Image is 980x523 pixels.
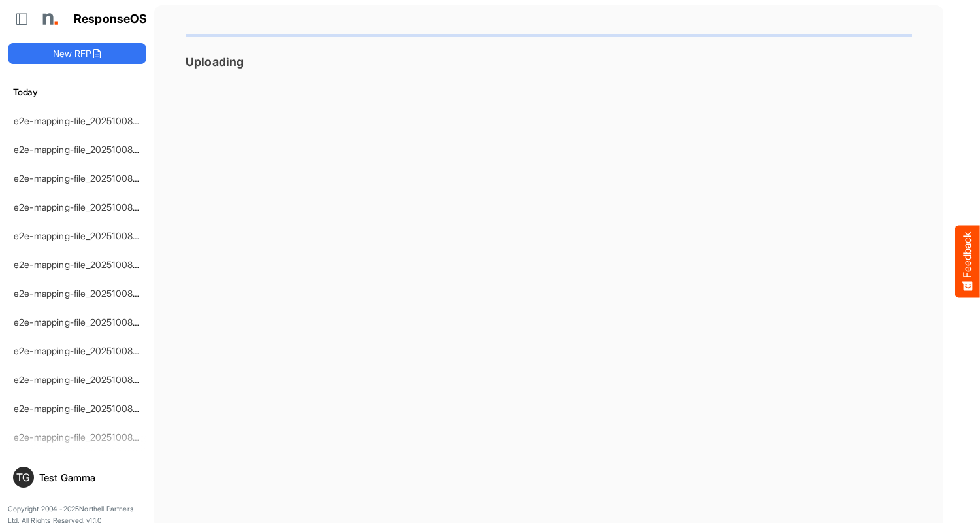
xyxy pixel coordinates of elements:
[14,144,165,155] a: e2e-mapping-file_20251008_135414
[16,472,30,482] span: TG
[14,230,165,241] a: e2e-mapping-file_20251008_134241
[14,173,166,184] a: e2e-mapping-file_20251008_134750
[186,55,912,69] h3: Uploading
[36,6,62,32] img: Northell
[14,115,164,126] a: e2e-mapping-file_20251008_135737
[8,43,146,64] button: New RFP
[39,473,141,482] div: Test Gamma
[14,259,165,270] a: e2e-mapping-file_20251008_133744
[14,316,165,328] a: e2e-mapping-file_20251008_133358
[14,288,165,299] a: e2e-mapping-file_20251008_133625
[955,226,980,298] button: Feedback
[14,345,165,356] a: e2e-mapping-file_20251008_132857
[74,12,148,26] h1: ResponseOS
[14,403,163,414] a: e2e-mapping-file_20251008_131856
[14,374,163,385] a: e2e-mapping-file_20251008_132815
[8,85,146,99] h6: Today
[14,201,166,212] a: e2e-mapping-file_20251008_134353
